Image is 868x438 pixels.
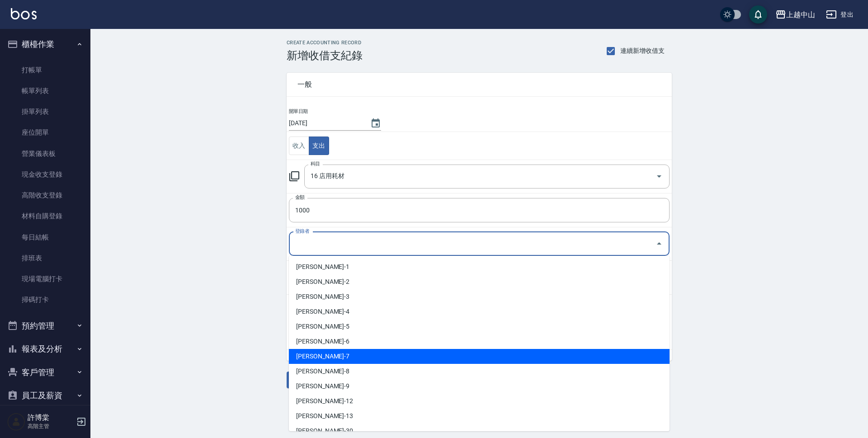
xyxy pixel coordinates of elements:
button: 櫃檯作業 [4,33,87,56]
img: Logo [11,8,37,19]
button: left aligned [289,137,309,155]
button: 報表及分析 [4,337,87,361]
label: 科目 [311,160,320,167]
li: [PERSON_NAME]-1 [289,259,670,274]
li: [PERSON_NAME]-4 [289,304,670,319]
div: text alignment [289,137,329,155]
a: 打帳單 [4,60,87,80]
li: [PERSON_NAME]-5 [289,319,670,334]
li: [PERSON_NAME]-6 [289,334,670,349]
button: 預約管理 [4,314,87,338]
li: [PERSON_NAME]-7 [289,349,670,364]
button: 上越中山 [772,5,819,24]
a: 材料自購登錄 [4,206,87,226]
button: 客戶管理 [4,361,87,384]
li: [PERSON_NAME]-2 [289,274,670,289]
button: Close [652,236,666,251]
label: 登錄者 [295,228,309,235]
img: Person [7,413,25,431]
a: 現金收支登錄 [4,164,87,185]
button: 員工及薪資 [4,384,87,407]
button: centered [309,137,329,155]
li: [PERSON_NAME]-3 [289,289,670,304]
a: 高階收支登錄 [4,185,87,206]
a: 座位開單 [4,122,87,143]
button: 登出 [822,6,857,23]
h5: 許博棠 [28,413,74,422]
a: 每日結帳 [4,227,87,248]
span: 一般 [297,80,661,89]
a: 掛單列表 [4,101,87,122]
h2: CREATE ACCOUNTING RECORD [287,40,363,46]
li: [PERSON_NAME]-13 [289,409,670,424]
h3: 新增收借支紀錄 [287,49,363,62]
button: Open [652,169,666,184]
label: 開單日期 [289,108,308,115]
span: 連續新增收借支 [620,46,665,56]
input: YYYY/MM/DD [289,116,361,131]
a: 營業儀表板 [4,143,87,164]
p: 高階主管 [28,422,74,430]
li: [PERSON_NAME]-8 [289,364,670,379]
button: Choose date, selected date is 2025-08-13 [365,113,387,134]
a: 帳單列表 [4,80,87,101]
label: 金額 [295,194,305,201]
div: 上越中山 [786,9,815,20]
li: [PERSON_NAME]-9 [289,379,670,394]
button: save [749,5,767,24]
button: 新增 [287,372,316,388]
a: 掃碼打卡 [4,289,87,310]
li: [PERSON_NAME]-12 [289,394,670,409]
a: 排班表 [4,248,87,268]
a: 現場電腦打卡 [4,268,87,289]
